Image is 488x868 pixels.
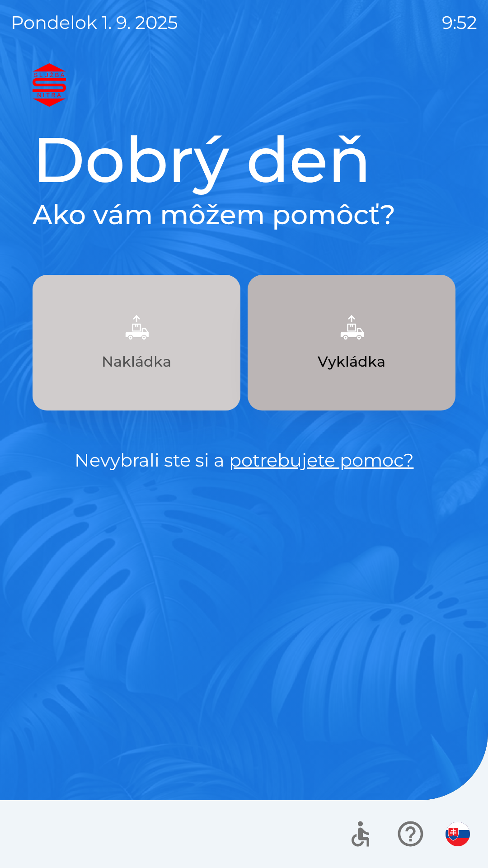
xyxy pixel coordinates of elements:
[332,307,371,347] img: 6e47bb1a-0e3d-42fb-b293-4c1d94981b35.png
[102,351,171,373] p: Nakládka
[11,9,178,36] p: pondelok 1. 9. 2025
[33,275,240,410] button: Nakládka
[446,822,470,846] img: sk flag
[33,121,455,198] h1: Dobrý deň
[318,351,385,373] p: Vykládka
[33,447,455,474] p: Nevybrali ste si a
[442,9,477,36] p: 9:52
[248,275,455,410] button: Vykládka
[33,63,455,107] img: Logo
[117,307,156,347] img: 9957f61b-5a77-4cda-b04a-829d24c9f37e.png
[229,449,414,471] a: potrebujete pomoc?
[33,198,455,231] h2: Ako vám môžem pomôcť?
